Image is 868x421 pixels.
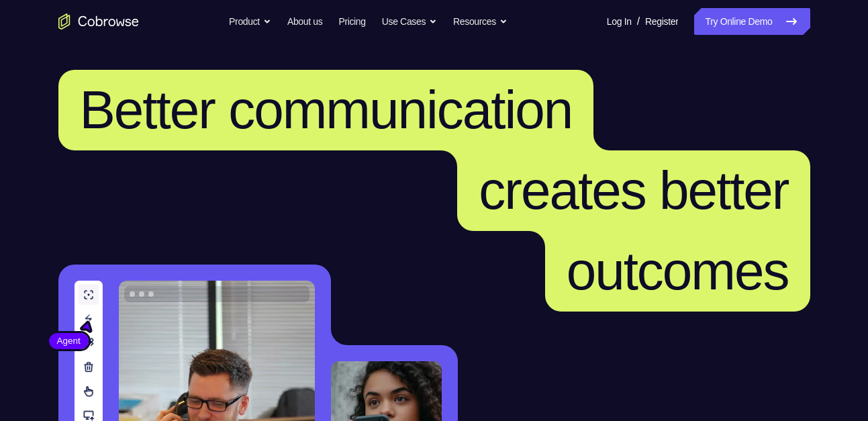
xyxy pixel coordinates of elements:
[287,8,322,35] a: About us
[453,8,508,35] button: Resources
[479,160,788,220] span: creates better
[567,241,789,301] span: outcomes
[645,8,678,35] a: Register
[229,8,271,35] button: Product
[49,334,89,348] span: Agent
[80,80,573,140] span: Better communication
[607,8,632,35] a: Log In
[338,8,365,35] a: Pricing
[694,8,810,35] a: Try Online Demo
[637,13,640,30] span: /
[382,8,437,35] button: Use Cases
[58,13,139,30] a: Go to the home page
